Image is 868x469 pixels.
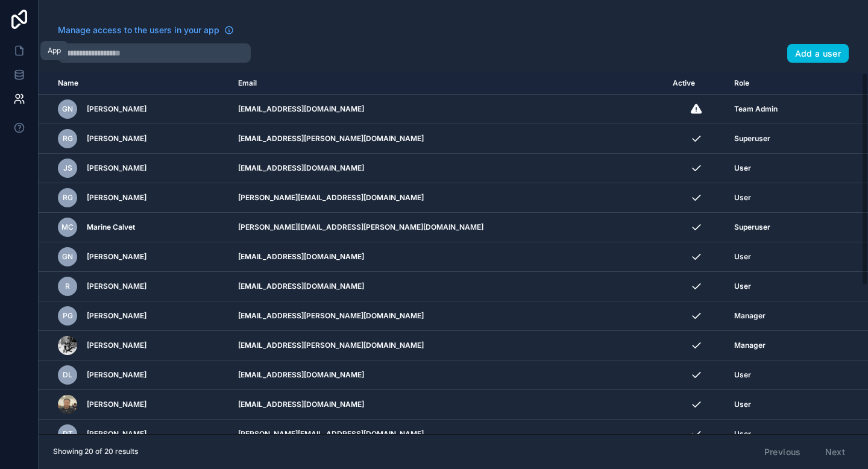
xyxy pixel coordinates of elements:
[231,331,665,360] td: [EMAIL_ADDRESS][PERSON_NAME][DOMAIN_NAME]
[63,370,72,380] span: DL
[734,311,766,321] span: Manager
[63,429,73,439] span: DT
[727,72,824,95] th: Role
[65,282,70,291] span: R
[734,222,770,232] span: Superuser
[734,252,751,262] span: User
[87,163,146,173] span: [PERSON_NAME]
[87,341,146,350] span: [PERSON_NAME]
[63,311,73,321] span: PG
[231,360,665,390] td: [EMAIL_ADDRESS][DOMAIN_NAME]
[63,193,73,203] span: RG
[61,222,74,232] span: MC
[231,272,665,301] td: [EMAIL_ADDRESS][DOMAIN_NAME]
[87,193,146,203] span: [PERSON_NAME]
[231,390,665,420] td: [EMAIL_ADDRESS][DOMAIN_NAME]
[87,400,146,409] span: [PERSON_NAME]
[231,95,665,124] td: [EMAIL_ADDRESS][DOMAIN_NAME]
[87,282,146,291] span: [PERSON_NAME]
[231,154,665,183] td: [EMAIL_ADDRESS][DOMAIN_NAME]
[62,252,73,262] span: GN
[665,72,727,95] th: Active
[63,163,72,173] span: JS
[87,222,135,232] span: Marine Calvet
[734,282,751,291] span: User
[87,311,146,321] span: [PERSON_NAME]
[734,163,751,173] span: User
[58,24,234,36] a: Manage access to the users in your app
[87,370,146,380] span: [PERSON_NAME]
[734,370,751,380] span: User
[87,134,146,143] span: [PERSON_NAME]
[787,44,849,63] button: Add a user
[734,429,751,439] span: User
[87,104,146,114] span: [PERSON_NAME]
[39,72,231,95] th: Name
[231,183,665,213] td: [PERSON_NAME][EMAIL_ADDRESS][DOMAIN_NAME]
[734,134,770,143] span: Superuser
[58,24,219,36] span: Manage access to the users in your app
[231,242,665,272] td: [EMAIL_ADDRESS][DOMAIN_NAME]
[231,213,665,242] td: [PERSON_NAME][EMAIL_ADDRESS][PERSON_NAME][DOMAIN_NAME]
[87,252,146,262] span: [PERSON_NAME]
[231,420,665,449] td: [PERSON_NAME][EMAIL_ADDRESS][DOMAIN_NAME]
[734,341,766,350] span: Manager
[39,72,868,434] div: scrollable content
[734,193,751,203] span: User
[63,134,73,143] span: RG
[53,447,138,456] span: Showing 20 of 20 results
[87,429,146,439] span: [PERSON_NAME]
[734,400,751,409] span: User
[62,104,73,114] span: GN
[48,46,61,55] div: App
[231,72,665,95] th: Email
[734,104,778,114] span: Team Admin
[231,301,665,331] td: [EMAIL_ADDRESS][PERSON_NAME][DOMAIN_NAME]
[231,124,665,154] td: [EMAIL_ADDRESS][PERSON_NAME][DOMAIN_NAME]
